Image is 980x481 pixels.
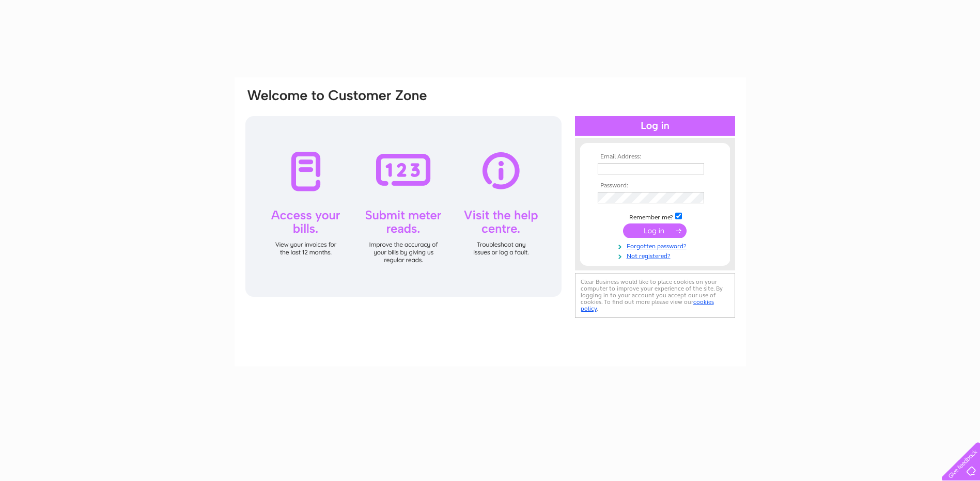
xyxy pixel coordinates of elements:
[598,250,715,260] a: Not registered?
[595,153,715,161] th: Email Address:
[595,211,715,221] td: Remember me?
[575,273,735,318] div: Clear Business would like to place cookies on your computer to improve your experience of the sit...
[598,241,715,250] a: Forgotten password?
[623,223,687,238] input: Submit
[595,182,715,189] th: Password:
[581,298,714,312] a: cookies policy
